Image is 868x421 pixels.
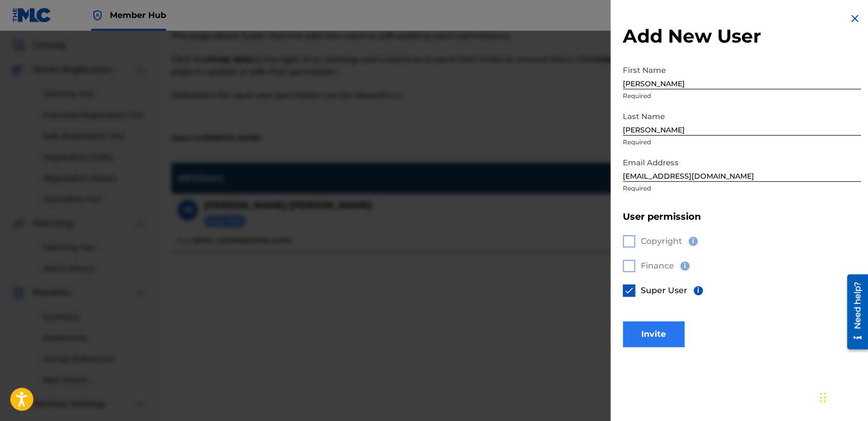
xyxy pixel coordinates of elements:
[12,8,52,23] img: MLC Logo
[839,271,868,353] iframe: Resource Center
[820,382,826,413] div: Arrastrar
[641,285,687,295] span: Super User
[623,321,684,347] button: Invite
[623,25,861,48] h2: Add New User
[817,372,868,421] iframe: Chat Widget
[623,138,861,147] p: Required
[694,286,703,295] span: i
[624,285,634,296] img: checkbox
[623,91,861,101] p: Required
[110,9,166,21] span: Member Hub
[91,9,104,22] img: Top Rightsholder
[623,184,861,193] p: Required
[623,211,861,223] h5: User permission
[817,372,868,421] div: Widget de chat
